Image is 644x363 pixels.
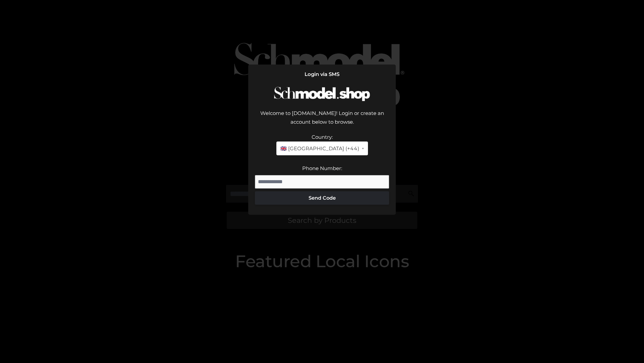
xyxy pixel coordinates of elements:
[255,109,389,133] div: Welcome to [DOMAIN_NAME]! Login or create an account below to browse.
[272,81,372,107] img: Schmodel Logo
[255,71,389,77] h2: Login via SMS
[280,144,359,153] span: 🇬🇧 [GEOGRAPHIC_DATA] (+44)
[312,134,333,140] label: Country:
[302,165,342,171] label: Phone Number:
[255,191,389,205] button: Send Code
